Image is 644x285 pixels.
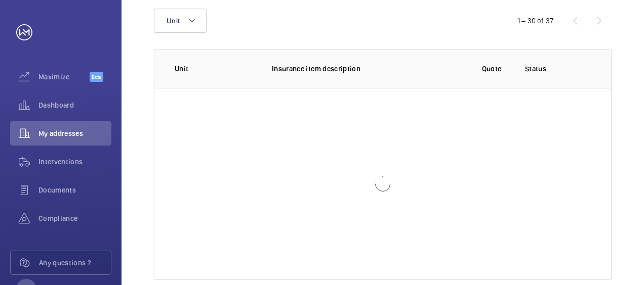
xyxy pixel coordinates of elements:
[175,64,256,74] p: Unit
[482,64,502,74] p: Quote
[38,128,111,138] span: My addresses
[38,213,111,223] span: Compliance
[517,16,553,26] div: 1 – 30 of 37
[167,17,180,25] span: Unit
[272,64,458,74] p: Insurance item description
[39,258,111,268] span: Any questions ?
[90,72,103,82] span: Beta
[154,9,207,33] button: Unit
[38,72,90,82] span: Maximize
[38,157,111,167] span: Interventions
[38,185,111,195] span: Documents
[38,100,111,110] span: Dashboard
[525,64,600,74] p: Status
